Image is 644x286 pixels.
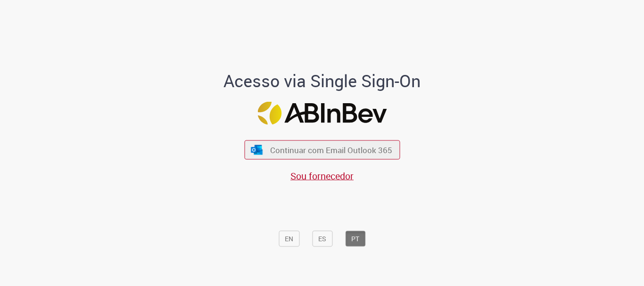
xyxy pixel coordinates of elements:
a: Sou fornecedor [290,170,354,182]
img: ícone Azure/Microsoft 360 [250,145,264,155]
button: PT [345,231,365,247]
button: EN [279,231,299,247]
button: ES [312,231,332,247]
img: Logo ABInBev [257,102,387,125]
h1: Acesso via Single Sign-On [191,72,453,90]
button: ícone Azure/Microsoft 360 Continuar com Email Outlook 365 [244,140,400,160]
span: Continuar com Email Outlook 365 [270,145,392,155]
